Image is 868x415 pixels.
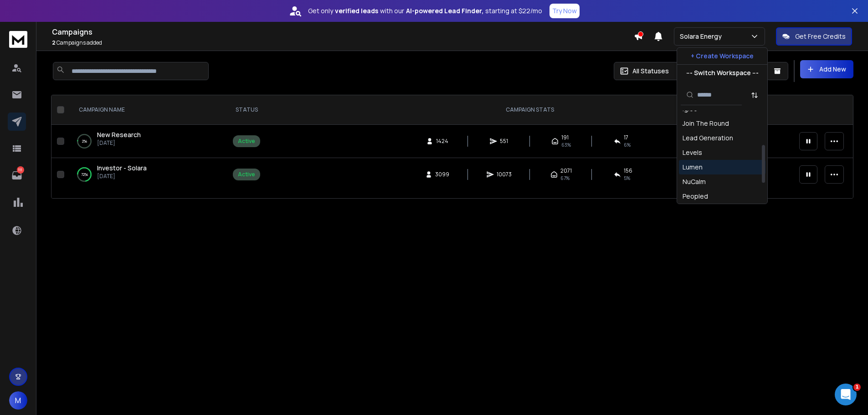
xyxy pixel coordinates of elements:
[97,164,147,173] a: Investor - Solara
[561,141,571,149] span: 63 %
[266,95,794,125] th: CAMPAIGN STATS
[561,134,569,141] span: 191
[335,6,378,15] strong: verified leads
[435,171,449,178] span: 3099
[853,384,861,391] span: 1
[81,170,88,179] p: 72 %
[97,173,147,180] p: [DATE]
[683,163,703,172] div: Lumen
[677,48,767,64] button: + Create Workspace
[683,119,729,128] div: Join The Round
[683,177,706,186] div: NuCalm
[683,148,702,157] div: Levels
[17,166,24,174] p: 111
[52,39,634,46] p: Campaigns added
[560,174,570,182] span: 67 %
[238,171,255,178] div: Active
[227,95,266,125] th: STATUS
[835,384,857,405] iframe: Intercom live chat
[500,138,509,145] span: 551
[436,138,448,145] span: 1424
[97,164,147,172] span: Investor - Solara
[745,86,764,104] button: Sort by Sort A-Z
[683,133,733,143] div: Lead Generation
[9,391,27,410] button: M
[795,32,846,41] p: Get Free Credits
[68,125,227,158] td: 2%New Research[DATE]
[238,138,255,145] div: Active
[800,60,853,78] button: Add New
[68,95,227,125] th: CAMPAIGN NAME
[406,6,483,15] strong: AI-powered Lead Finder,
[683,192,708,201] div: Peopled
[52,26,634,37] h1: Campaigns
[686,68,759,77] p: --- Switch Workspace ---
[552,6,577,15] p: Try Now
[68,158,227,191] td: 72%Investor - Solara[DATE]
[624,167,632,174] span: 156
[624,174,630,182] span: 5 %
[691,51,754,61] p: + Create Workspace
[97,130,141,139] a: New Research
[632,67,669,76] p: All Statuses
[9,31,27,48] img: logo
[550,4,580,18] button: Try Now
[97,139,141,147] p: [DATE]
[624,141,631,149] span: 6 %
[776,27,852,46] button: Get Free Credits
[82,137,87,146] p: 2 %
[624,134,628,141] span: 17
[560,167,572,174] span: 2071
[308,6,542,15] p: Get only with our starting at $22/mo
[8,166,26,184] a: 111
[680,32,725,41] p: Solara Energy
[497,171,512,178] span: 10073
[52,39,56,46] span: 2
